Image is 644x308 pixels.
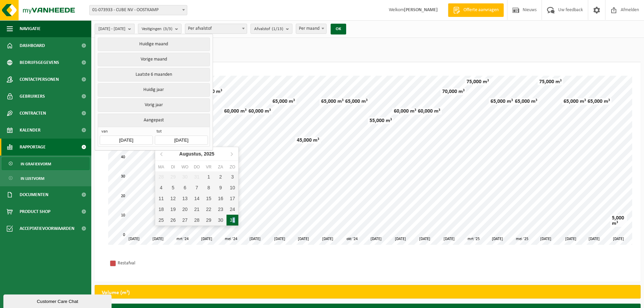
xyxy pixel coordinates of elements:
div: 24 [226,204,238,215]
div: 12 [167,193,179,204]
div: 5 [167,182,179,193]
div: 28 [155,171,167,182]
div: 5,000 m³ [610,215,627,227]
span: Bedrijfsgegevens [20,54,59,71]
button: Vorige maand [98,53,210,66]
span: Rapportage [20,139,46,156]
button: Afvalstof(1/13) [251,24,292,34]
div: 6 [179,182,191,193]
div: 31 [226,215,238,226]
i: 2025 [204,151,214,156]
div: 25 [155,215,167,226]
div: 30 [215,215,226,226]
div: 26 [167,215,179,226]
span: In grafiekvorm [21,158,51,170]
count: (3/3) [163,27,172,31]
a: Offerte aanvragen [448,3,504,17]
div: vr [203,164,215,170]
div: Restafval [118,259,206,267]
span: In lijstvorm [21,172,44,185]
span: Product Shop [20,203,50,220]
span: Per maand [296,24,326,33]
div: 18 [155,204,167,215]
button: OK [331,24,346,34]
button: Huidige maand [98,38,210,51]
span: Gebruikers [20,88,45,105]
div: 60,000 m³ [222,108,248,115]
span: Contactpersonen [20,71,59,88]
span: 01-073933 - CUBE NV - OOSTKAMP [90,5,187,15]
div: 7 [191,182,203,193]
span: Navigatie [20,20,41,37]
div: wo [179,164,191,170]
div: 60,000 m³ [392,108,418,115]
span: Per maand [296,24,327,34]
div: 70,000 m³ [440,88,466,95]
div: 13 [179,193,191,204]
div: za [215,164,226,170]
div: 55,000 m³ [368,117,393,124]
div: 10 [226,182,238,193]
span: [DATE] - [DATE] [98,24,125,34]
span: Offerte aanvragen [462,7,500,14]
div: 65,000 m³ [586,98,612,105]
div: 65,000 m³ [271,98,296,105]
a: In lijstvorm [2,172,90,185]
div: 16 [215,193,226,204]
div: 65,000 m³ [562,98,588,105]
span: Documenten [20,186,48,203]
div: 2 [215,171,226,182]
button: Vorig jaar [98,98,210,112]
div: 45,000 m³ [295,137,321,144]
div: 23 [215,204,226,215]
div: 31 [191,171,203,182]
div: 20 [179,204,191,215]
span: van [100,129,152,136]
div: 75,000 m³ [538,78,563,85]
div: Augustus, [176,148,217,159]
button: Laatste 6 maanden [98,68,210,81]
div: 65,000 m³ [489,98,515,105]
count: (1/13) [272,27,283,31]
div: 27 [179,215,191,226]
div: 75,000 m³ [465,78,491,85]
div: 4 [155,182,167,193]
iframe: chat widget [3,293,113,308]
button: Huidig jaar [98,83,210,97]
span: Vestigingen [142,24,172,34]
strong: [PERSON_NAME] [404,7,438,13]
a: In grafiekvorm [2,157,90,170]
div: 14 [191,193,203,204]
h2: Volume (m³) [95,285,137,300]
div: 9 [215,182,226,193]
div: di [167,164,179,170]
div: ma [155,164,167,170]
div: 15 [203,193,215,204]
div: 8 [203,182,215,193]
div: 17 [226,193,238,204]
div: 22 [203,204,215,215]
div: 11 [155,193,167,204]
span: Afvalstof [254,24,283,34]
div: 29 [167,171,179,182]
div: 29 [203,215,215,226]
button: [DATE] - [DATE] [95,24,135,34]
div: 19 [167,204,179,215]
span: Per afvalstof [185,24,247,33]
div: do [191,164,203,170]
div: 28 [191,215,203,226]
div: 65,000 m³ [513,98,539,105]
div: 60,000 m³ [416,108,442,115]
div: zo [226,164,238,170]
button: Vestigingen(3/3) [138,24,182,34]
div: 65,000 m³ [343,98,369,105]
span: tot [155,129,208,136]
div: 60,000 m³ [247,108,272,115]
span: Kalender [20,122,41,139]
div: 3 [226,171,238,182]
div: 30 [179,171,191,182]
button: Aangepast [98,114,210,127]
